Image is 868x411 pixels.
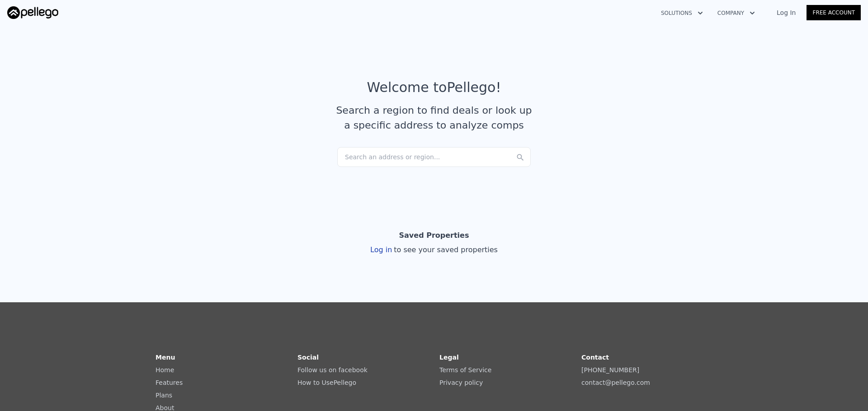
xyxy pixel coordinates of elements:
a: Privacy policy [439,379,483,386]
div: Welcome to Pellego ! [367,79,501,96]
span: to see your saved properties [392,245,498,254]
a: Free Account [807,5,861,20]
a: How to UsePellego [297,379,356,386]
strong: Legal [439,354,459,361]
a: Home [156,366,174,374]
a: Features [156,379,183,386]
img: Pellego [7,6,58,19]
a: Terms of Service [439,366,491,374]
button: Solutions [654,5,710,21]
a: Log In [766,8,807,17]
a: [PHONE_NUMBER] [581,366,639,374]
button: Company [710,5,762,21]
strong: Social [297,354,319,361]
div: Saved Properties [399,226,469,245]
div: Log in [370,245,498,255]
div: Search a region to find deals or look up a specific address to analyze comps [333,103,535,133]
strong: Contact [581,354,609,361]
strong: Menu [156,354,175,361]
div: Search an address or region... [337,147,531,167]
a: Plans [156,392,172,399]
a: Follow us on facebook [297,366,368,374]
a: contact@pellego.com [581,379,650,386]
